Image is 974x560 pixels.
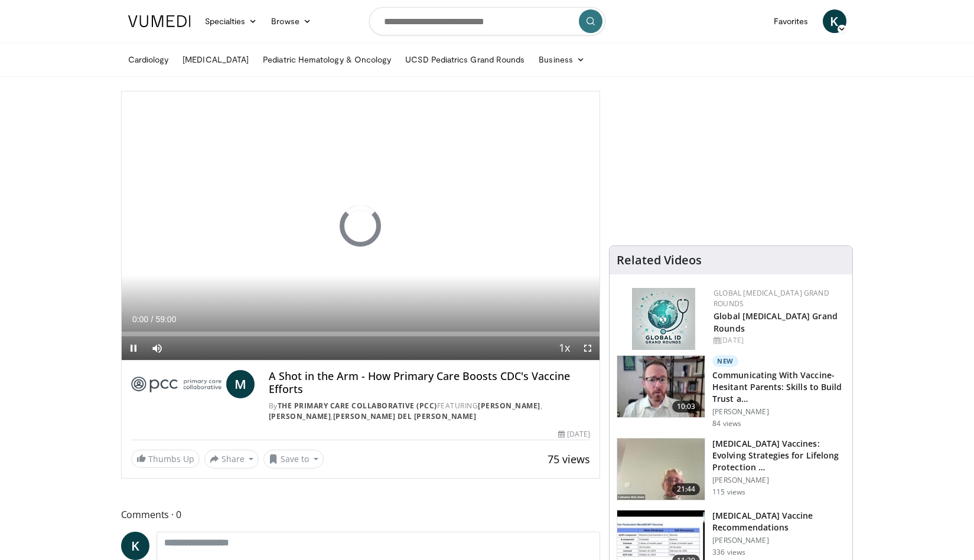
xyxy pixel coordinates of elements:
[121,48,176,71] a: Cardiology
[712,438,845,473] h3: [MEDICAL_DATA] Vaccines: Evolving Strategies for Lifelong Protection …
[121,507,601,522] span: Comments 0
[333,411,477,421] a: [PERSON_NAME] Del [PERSON_NAME]
[617,438,705,500] img: 5abf15c6-7be1-413d-8703-39fc053c5ea0.150x105_q85_crop-smart_upscale.jpg
[672,401,701,412] span: 10:03
[823,9,846,33] a: K
[204,450,259,469] button: Share
[714,288,829,309] a: Global [MEDICAL_DATA] Grand Rounds
[712,355,738,367] p: New
[264,9,318,33] a: Browse
[131,450,200,468] a: Thumbs Up
[132,315,148,324] span: 0:00
[269,411,331,421] a: [PERSON_NAME]
[121,532,149,560] a: K
[122,336,145,360] button: Pause
[278,401,437,411] a: The Primary Care Collaborative (PCC)
[576,336,600,360] button: Fullscreen
[122,332,600,336] div: Progress Bar
[131,370,221,398] img: The Primary Care Collaborative (PCC)
[712,548,745,557] p: 336 views
[122,91,600,361] video-js: Video Player
[532,48,592,71] a: Business
[632,288,695,350] img: e456a1d5-25c5-46f9-913a-7a343587d2a7.png.150x105_q85_autocrop_double_scale_upscale_version-0.2.png
[767,9,816,33] a: Favorites
[643,91,820,238] iframe: Advertisement
[151,315,154,324] span: /
[269,370,590,395] h4: A Shot in the Arm - How Primary Care Boosts CDC's Vaccine Efforts
[712,419,741,428] p: 84 views
[714,335,843,346] div: [DATE]
[226,370,255,398] a: M
[672,483,701,495] span: 21:44
[128,15,191,27] img: VuMedi Logo
[712,487,745,497] p: 115 views
[617,356,705,417] img: 391243a7-ad21-4a42-9838-79daf81f3803.150x105_q85_crop-smart_upscale.jpg
[714,310,838,334] a: Global [MEDICAL_DATA] Grand Rounds
[617,438,845,500] a: 21:44 [MEDICAL_DATA] Vaccines: Evolving Strategies for Lifelong Protection … [PERSON_NAME] 115 views
[269,401,590,422] div: By FEATURING , ,
[712,476,845,485] p: [PERSON_NAME]
[712,510,845,533] h3: [MEDICAL_DATA] Vaccine Recommendations
[369,7,605,35] input: Search topics, interventions
[558,429,590,440] div: [DATE]
[398,48,532,71] a: UCSD Pediatrics Grand Rounds
[617,355,845,428] a: 10:03 New Communicating With Vaccine-Hesitant Parents: Skills to Build Trust a… [PERSON_NAME] 84 ...
[155,315,176,324] span: 59:00
[552,336,576,360] button: Playback Rate
[263,450,324,469] button: Save to
[712,407,845,417] p: [PERSON_NAME]
[712,536,845,545] p: [PERSON_NAME]
[712,369,845,405] h3: Communicating With Vaccine-Hesitant Parents: Skills to Build Trust a…
[145,336,169,360] button: Mute
[617,253,702,267] h4: Related Videos
[198,9,265,33] a: Specialties
[548,452,590,466] span: 75 views
[478,401,540,411] a: [PERSON_NAME]
[256,48,398,71] a: Pediatric Hematology & Oncology
[175,48,256,71] a: [MEDICAL_DATA]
